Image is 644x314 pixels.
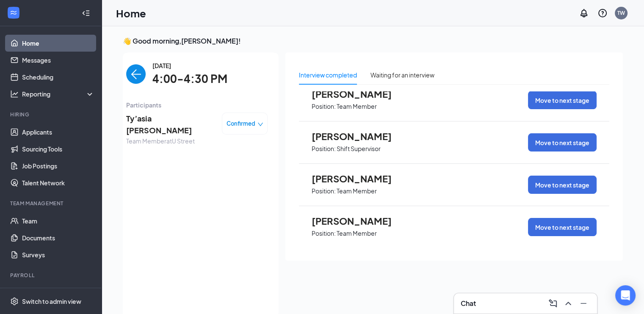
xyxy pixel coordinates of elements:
a: PayrollCrown [22,284,94,301]
span: Confirmed [227,119,255,128]
p: Shift Supervisor [337,145,381,153]
p: Position: [312,102,336,110]
p: Team Member [337,229,377,237]
div: TW [617,9,625,17]
h3: Chat [461,299,476,308]
a: Sourcing Tools [22,140,94,157]
button: ComposeMessage [546,297,560,310]
a: Documents [22,229,94,246]
p: Position: [312,187,336,195]
svg: Analysis [10,90,19,98]
div: Open Intercom Messenger [615,285,636,306]
p: Team Member [337,187,377,195]
div: Reporting [22,90,95,98]
svg: Collapse [82,9,90,17]
span: down [257,121,263,127]
span: [PERSON_NAME] [312,215,405,226]
div: Team Management [10,200,93,207]
a: Home [22,35,94,52]
h3: 👋 Good morning, [PERSON_NAME] ! [123,36,623,46]
span: Participants [126,100,268,110]
span: [PERSON_NAME] [312,131,405,142]
span: [PERSON_NAME] [312,88,405,99]
svg: Notifications [579,8,589,18]
button: Minimize [577,297,590,310]
svg: QuestionInfo [597,8,608,18]
button: Move to next stage [528,91,597,109]
span: Team Member at U Street [126,136,215,146]
a: Talent Network [22,174,94,191]
button: Move to next stage [528,176,597,194]
svg: Minimize [578,298,589,308]
svg: WorkstreamLogo [9,8,18,17]
p: Position: [312,229,336,237]
span: Ty’asia [PERSON_NAME] [126,113,215,137]
a: Surveys [22,246,94,263]
p: Position: [312,145,336,153]
svg: ChevronUp [563,298,573,308]
a: Team [22,212,94,229]
button: Move to next stage [528,133,597,151]
p: Team Member [337,102,377,110]
button: ChevronUp [561,297,575,310]
svg: ComposeMessage [548,298,558,308]
a: Scheduling [22,69,94,85]
a: Messages [22,52,94,69]
div: Waiting for an interview [370,70,434,80]
span: 4:00-4:30 PM [152,70,227,88]
span: [PERSON_NAME] [312,173,405,184]
h1: Home [116,6,146,20]
button: back-button [126,64,146,84]
svg: Settings [10,297,19,306]
a: Applicants [22,124,94,140]
div: Payroll [10,272,93,279]
div: Hiring [10,111,93,118]
span: [DATE] [152,61,227,70]
a: Job Postings [22,157,94,174]
div: Switch to admin view [22,297,81,306]
button: Move to next stage [528,218,597,236]
div: Interview completed [299,70,357,80]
